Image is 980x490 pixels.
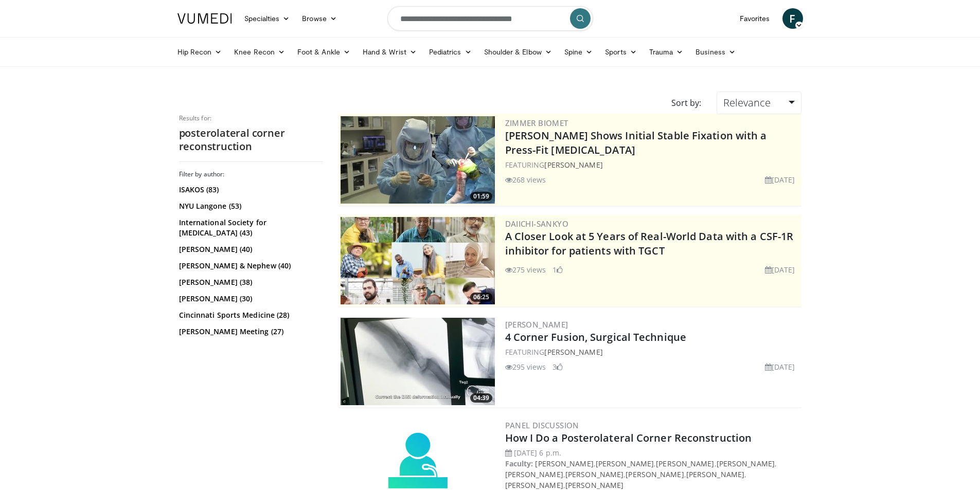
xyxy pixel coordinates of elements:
a: Hip Recon [171,42,228,62]
a: Favorites [734,8,776,29]
a: [PERSON_NAME] (30) [179,294,320,304]
img: VuMedi Logo [177,13,232,24]
li: [DATE] [765,361,795,372]
a: [PERSON_NAME] [717,459,775,468]
span: 04:39 [470,393,492,403]
li: 275 views [505,264,546,275]
span: 06:25 [470,293,492,302]
a: [PERSON_NAME] Meeting (27) [179,326,320,337]
a: Panel Discussion [505,420,579,430]
div: FEATURING [505,347,799,357]
a: Business [689,42,742,62]
a: [PERSON_NAME] [505,469,563,479]
li: 1 [553,264,563,275]
a: 06:25 [341,217,495,304]
a: [PERSON_NAME] [565,480,623,490]
a: [PERSON_NAME] [626,469,684,479]
li: [DATE] [765,264,795,275]
a: [PERSON_NAME] [505,480,563,490]
li: 295 views [505,361,546,372]
strong: Faculty: [505,459,533,468]
a: NYU Langone (53) [179,201,320,211]
a: Trauma [643,42,690,62]
a: [PERSON_NAME] [565,469,623,479]
a: [PERSON_NAME] [596,459,654,468]
a: Daiichi-Sankyo [505,219,569,229]
a: Cincinnati Sports Medicine (28) [179,310,320,320]
a: Pediatrics [423,42,478,62]
a: [PERSON_NAME] [505,319,568,330]
a: How I Do a Posterolateral Corner Reconstruction [505,431,752,445]
li: [DATE] [765,174,795,185]
time: [DATE] 6 p.m. [514,448,561,458]
a: 4 Corner Fusion, Surgical Technique [505,330,687,344]
h3: Filter by author: [179,170,323,178]
a: F [782,8,803,29]
a: Shoulder & Elbow [478,42,558,62]
img: 36c0bd52-d987-4e90-a012-998518fbf3d8.300x170_q85_crop-smart_upscale.jpg [341,318,495,405]
a: [PERSON_NAME] [535,459,593,468]
li: 268 views [505,174,546,185]
h2: posterolateral corner reconstruction [179,126,323,153]
a: [PERSON_NAME] [544,347,602,357]
a: A Closer Look at 5 Years of Real-World Data with a CSF-1R inhibitor for patients with TGCT [505,229,794,258]
span: Relevance [723,96,771,110]
p: Results for: [179,114,323,122]
a: Knee Recon [228,42,291,62]
a: Browse [296,8,343,29]
img: 93c22cae-14d1-47f0-9e4a-a244e824b022.png.300x170_q85_crop-smart_upscale.jpg [341,217,495,304]
a: Foot & Ankle [291,42,357,62]
div: FEATURING [505,159,799,170]
a: [PERSON_NAME] [544,160,602,170]
a: [PERSON_NAME] (38) [179,277,320,287]
a: [PERSON_NAME] [686,469,744,479]
a: [PERSON_NAME] Shows Initial Stable Fixation with a Press-Fit [MEDICAL_DATA] [505,129,767,157]
li: 3 [553,361,563,372]
a: Specialties [238,8,296,29]
div: Sort by: [664,92,709,114]
a: Relevance [717,92,801,114]
a: International Society for [MEDICAL_DATA] (43) [179,217,320,238]
a: Spine [558,42,599,62]
a: [PERSON_NAME] & Nephew (40) [179,261,320,271]
a: Zimmer Biomet [505,118,568,128]
a: [PERSON_NAME] [656,459,714,468]
span: 01:59 [470,192,492,201]
input: Search topics, interventions [387,6,593,31]
a: Sports [599,42,643,62]
a: Hand & Wrist [357,42,423,62]
a: 01:59 [341,116,495,204]
img: 6bc46ad6-b634-4876-a934-24d4e08d5fac.300x170_q85_crop-smart_upscale.jpg [341,116,495,204]
a: ISAKOS (83) [179,185,320,195]
a: [PERSON_NAME] (40) [179,244,320,255]
a: 04:39 [341,318,495,405]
